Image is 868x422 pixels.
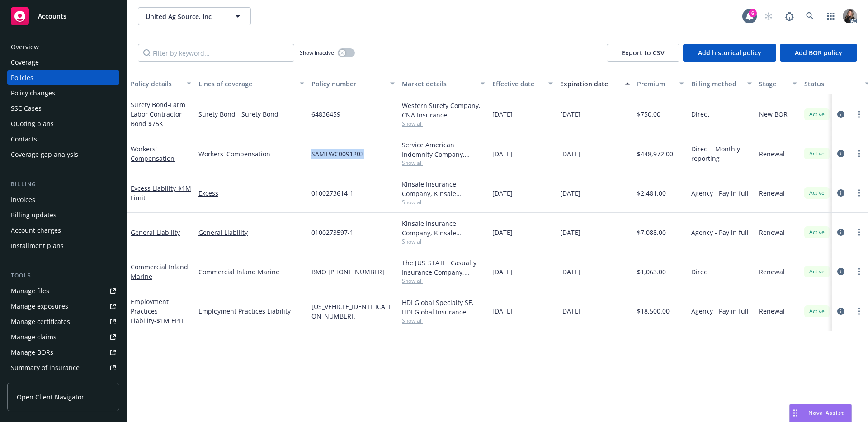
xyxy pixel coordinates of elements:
[759,79,787,89] div: Stage
[7,208,119,222] a: Billing updates
[198,267,304,277] a: Commercial Inland Marine
[795,48,842,57] span: Add BOR policy
[633,73,688,94] button: Premium
[691,228,749,237] span: Agency - Pay in full
[11,361,80,375] div: Summary of insurance
[560,228,580,237] span: [DATE]
[131,297,184,325] a: Employment Practices Liability
[138,7,251,25] button: United Ag Source, Inc
[691,144,752,163] span: Direct - Monthly reporting
[7,314,119,329] a: Manage certificates
[7,101,119,116] a: SSC Cases
[801,7,819,25] a: Search
[11,117,54,131] div: Quoting plans
[560,149,580,159] span: [DATE]
[759,109,788,119] span: New BOR
[198,149,304,159] a: Workers' Compensation
[691,306,749,316] span: Agency - Pay in full
[7,132,119,146] a: Contacts
[311,79,385,89] div: Policy number
[854,188,864,198] a: more
[198,79,294,89] div: Lines of coverage
[835,306,846,317] a: circleInformation
[637,109,660,119] span: $750.00
[835,188,846,198] a: circleInformation
[131,79,181,89] div: Policy details
[804,79,859,89] div: Status
[560,79,620,89] div: Expiration date
[17,392,84,402] span: Open Client Navigator
[560,109,580,119] span: [DATE]
[7,86,119,100] a: Policy changes
[311,188,354,198] span: 0100273614-1
[402,198,485,206] span: Show all
[790,404,801,422] div: Drag to move
[780,44,857,62] button: Add BOR policy
[195,73,308,94] button: Lines of coverage
[622,48,665,57] span: Export to CSV
[11,55,39,70] div: Coverage
[7,330,119,344] a: Manage claims
[402,298,485,317] div: HDI Global Specialty SE, HDI Global Insurance Company, CRC Group
[759,306,785,316] span: Renewal
[854,109,864,120] a: more
[637,79,674,89] div: Premium
[489,73,557,94] button: Effective date
[131,228,180,237] a: General Liability
[637,228,666,237] span: $7,088.00
[835,227,846,238] a: circleInformation
[11,284,49,298] div: Manage files
[492,109,513,119] span: [DATE]
[698,48,761,57] span: Add historical policy
[637,149,673,159] span: $448,972.00
[637,188,666,198] span: $2,481.00
[11,299,68,314] div: Manage exposures
[637,267,666,277] span: $1,063.00
[11,147,78,162] div: Coverage gap analysis
[854,306,864,317] a: more
[11,132,37,146] div: Contacts
[402,277,485,285] span: Show all
[835,148,846,159] a: circleInformation
[557,73,633,94] button: Expiration date
[637,306,670,316] span: $18,500.00
[198,228,304,237] a: General Liability
[854,148,864,159] a: more
[146,12,224,21] span: United Ag Source, Inc
[311,149,364,159] span: SAMTWC0091203
[683,44,776,62] button: Add historical policy
[808,409,844,417] span: Nova Assist
[127,73,195,94] button: Policy details
[854,227,864,238] a: more
[835,266,846,277] a: circleInformation
[7,147,119,162] a: Coverage gap analysis
[7,284,119,298] a: Manage files
[11,223,61,238] div: Account charges
[402,317,485,324] span: Show all
[402,258,485,277] div: The [US_STATE] Casualty Insurance Company, Liberty Mutual
[7,345,119,360] a: Manage BORs
[7,223,119,238] a: Account charges
[402,79,475,89] div: Market details
[7,239,119,253] a: Installment plans
[311,228,354,237] span: 0100273597-1
[560,188,580,198] span: [DATE]
[808,189,826,197] span: Active
[843,9,857,23] img: photo
[402,179,485,198] div: Kinsale Insurance Company, Kinsale Insurance, Amwins
[835,109,846,120] a: circleInformation
[759,228,785,237] span: Renewal
[11,345,53,360] div: Manage BORs
[11,239,64,253] div: Installment plans
[755,73,801,94] button: Stage
[7,4,119,29] a: Accounts
[7,361,119,375] a: Summary of insurance
[38,13,66,20] span: Accounts
[854,266,864,277] a: more
[759,267,785,277] span: Renewal
[691,109,709,119] span: Direct
[691,188,749,198] span: Agency - Pay in full
[11,330,57,344] div: Manage claims
[311,302,395,321] span: [US_VEHICLE_IDENTIFICATION_NUMBER].
[7,70,119,85] a: Policies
